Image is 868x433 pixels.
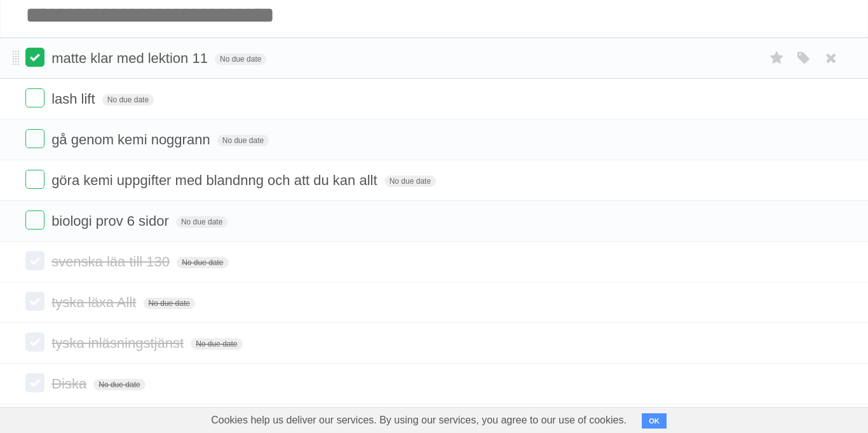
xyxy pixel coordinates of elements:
[51,335,187,351] span: tyska inläsningstjänst
[51,294,139,310] span: tyska läxa Allt
[25,333,44,352] label: Done
[191,338,242,350] span: No due date
[25,373,44,392] label: Done
[51,172,380,188] span: göra kemi uppgifter med blandnng och att du kan allt
[176,216,227,228] span: No due date
[51,132,214,148] span: gå genom kemi noggrann
[51,50,211,66] span: matte klar med lektion 11
[25,251,44,270] label: Done
[51,91,98,107] span: lash lift
[384,175,436,187] span: No due date
[177,257,228,268] span: No due date
[51,376,90,392] span: Diska
[25,88,44,107] label: Done
[102,94,154,106] span: No due date
[25,210,44,230] label: Done
[217,135,269,146] span: No due date
[765,48,789,69] label: Star task
[51,213,172,229] span: biologi prov 6 sidor
[642,413,667,429] button: OK
[144,298,195,309] span: No due date
[215,53,266,65] span: No due date
[25,170,44,189] label: Done
[25,48,44,67] label: Done
[25,129,44,148] label: Done
[198,408,639,433] span: Cookies help us deliver our services. By using our services, you agree to our use of cookies.
[25,292,44,311] label: Done
[51,254,173,270] span: svenska läa till 130
[93,379,145,390] span: No due date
